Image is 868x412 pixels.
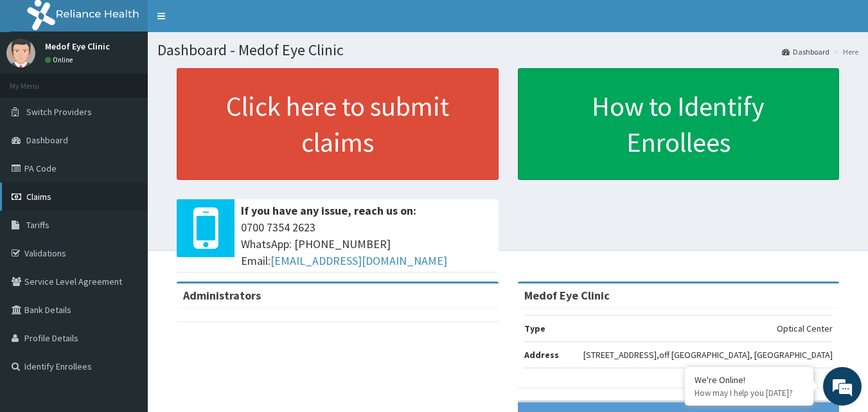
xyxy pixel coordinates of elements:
[157,42,858,58] h1: Dashboard - Medof Eye Clinic
[177,68,499,180] a: Click here to submit claims
[26,134,68,146] span: Dashboard
[26,106,92,118] span: Switch Providers
[583,348,833,361] p: [STREET_ADDRESS],off [GEOGRAPHIC_DATA], [GEOGRAPHIC_DATA]
[183,288,261,303] b: Administrators
[777,322,833,335] p: Optical Center
[26,219,49,231] span: Tariffs
[518,68,840,180] a: How to Identify Enrollees
[695,374,804,386] div: We're Online!
[45,55,76,64] a: Online
[524,288,610,303] strong: Medof Eye Clinic
[45,42,110,51] p: Medof Eye Clinic
[241,219,492,269] span: 0700 7354 2623 WhatsApp: [PHONE_NUMBER] Email:
[831,46,858,57] li: Here
[270,253,447,268] a: [EMAIL_ADDRESS][DOMAIN_NAME]
[524,349,559,361] b: Address
[26,191,51,202] span: Claims
[6,39,35,67] img: User Image
[241,203,416,218] b: If you have any issue, reach us on:
[782,46,829,57] a: Dashboard
[695,388,804,399] p: How may I help you today?
[524,323,545,334] b: Type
